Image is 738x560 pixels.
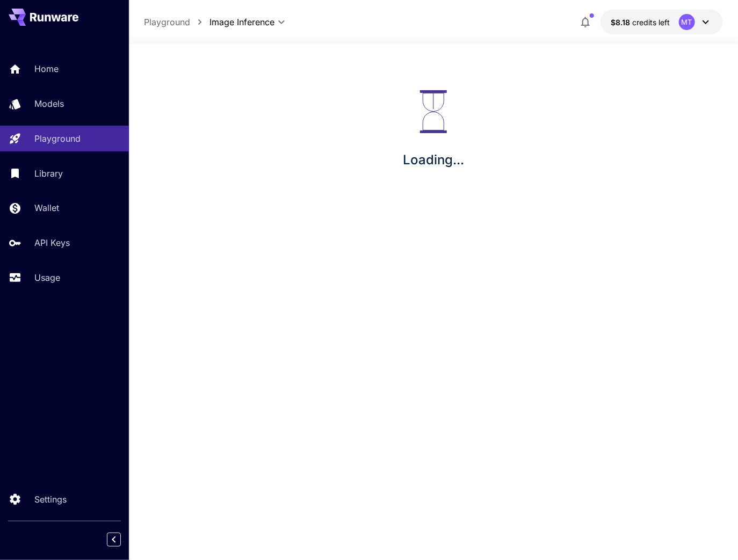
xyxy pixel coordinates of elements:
p: API Keys [34,236,70,249]
nav: breadcrumb [144,16,209,28]
span: $8.18 [611,18,633,27]
a: Playground [144,16,190,28]
p: Wallet [34,201,59,214]
p: Usage [34,271,60,284]
p: Home [34,62,59,75]
p: Loading... [403,150,464,170]
p: Playground [34,132,81,145]
p: Settings [34,493,67,506]
div: $8.18188 [611,17,670,28]
button: $8.18188MT [600,10,723,34]
div: Collapse sidebar [115,530,129,549]
p: Models [34,97,64,110]
p: Library [34,167,63,180]
div: MT [679,14,695,30]
button: Collapse sidebar [107,533,121,547]
span: Image Inference [209,16,274,28]
span: credits left [633,18,670,27]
